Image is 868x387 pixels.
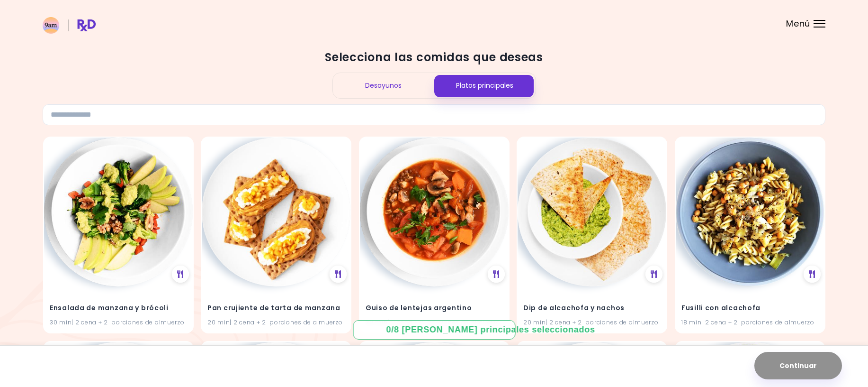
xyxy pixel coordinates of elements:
[523,301,661,316] h4: Dip de alcachofa y nachos
[171,265,188,282] div: Ver el plan de alimentación
[366,301,503,316] h4: Guiso de lentejas argentino
[681,301,819,316] h4: Fusilli con alcachofa
[333,73,434,98] div: Desayunos
[523,318,661,327] div: 20 min | 2 cena + 2 porciones de almuerzo
[645,265,662,282] div: Ver el plan de alimentación
[50,318,187,327] div: 30 min | 2 cena + 2 porciones de almuerzo
[207,318,345,327] div: 20 min | 2 cena + 2 porciones de almuerzo
[754,352,842,379] button: Continuar
[330,265,347,282] div: Ver el plan de alimentación
[786,19,810,28] span: Menú
[434,73,536,98] div: Platos principales
[50,301,187,316] h4: Ensalada de manzana y brócoli
[207,301,345,316] h4: Pan crujiente de tarta de manzana
[487,265,504,282] div: Ver el plan de alimentación
[43,17,96,34] img: RxDiet
[43,50,825,65] h2: Selecciona las comidas que deseas
[681,318,819,327] div: 18 min | 2 cena + 2 porciones de almuerzo
[366,318,503,327] div: 30 min | 2 cena + 2 porciones de almuerzo
[386,324,482,336] div: 0 / 8 [PERSON_NAME] principales seleccionados
[803,265,820,282] div: Ver el plan de alimentación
